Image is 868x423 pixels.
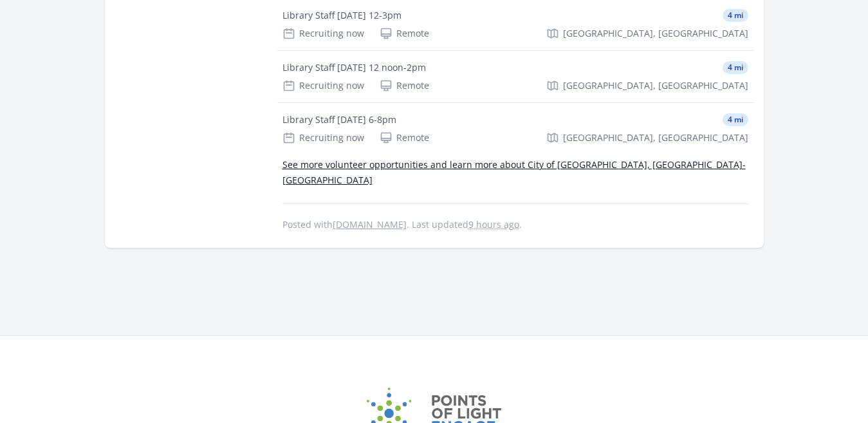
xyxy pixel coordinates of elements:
[282,79,364,92] div: Recruiting now
[380,27,429,40] div: Remote
[723,113,748,126] span: 4 mi
[563,79,748,92] span: [GEOGRAPHIC_DATA], [GEOGRAPHIC_DATA]
[282,113,396,126] div: Library Staff [DATE] 6-8pm
[563,131,748,144] span: [GEOGRAPHIC_DATA], [GEOGRAPHIC_DATA]
[563,27,748,40] span: [GEOGRAPHIC_DATA], [GEOGRAPHIC_DATA]
[333,218,407,230] a: [DOMAIN_NAME]
[380,79,429,92] div: Remote
[282,27,364,40] div: Recruiting now
[380,131,429,144] div: Remote
[282,158,746,186] a: See more volunteer opportunities and learn more about City of [GEOGRAPHIC_DATA], [GEOGRAPHIC_DATA...
[723,9,748,22] span: 4 mi
[723,61,748,74] span: 4 mi
[282,131,364,144] div: Recruiting now
[282,220,748,230] p: Posted with . Last updated .
[277,51,753,102] a: Library Staff [DATE] 12 noon-2pm 4 mi Recruiting now Remote [GEOGRAPHIC_DATA], [GEOGRAPHIC_DATA]
[282,9,402,22] div: Library Staff [DATE] 12-3pm
[282,61,426,74] div: Library Staff [DATE] 12 noon-2pm
[277,103,753,155] a: Library Staff [DATE] 6-8pm 4 mi Recruiting now Remote [GEOGRAPHIC_DATA], [GEOGRAPHIC_DATA]
[468,218,519,230] abbr: Thu, Sep 11, 2025 11:25 AM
